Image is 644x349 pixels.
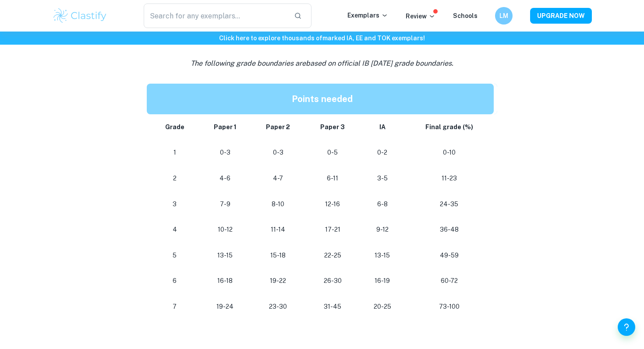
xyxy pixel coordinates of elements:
[530,8,592,24] button: UPGRADE NOW
[157,147,192,159] p: 1
[412,275,487,287] p: 60-72
[258,224,298,236] p: 11-14
[347,11,388,20] p: Exemplars
[52,7,108,25] img: Clastify logo
[206,275,244,287] p: 16-18
[367,275,397,287] p: 16-19
[320,123,345,130] strong: Paper 3
[157,198,192,210] p: 3
[312,224,353,236] p: 17-21
[312,147,353,159] p: 0-5
[206,147,244,159] p: 0-3
[367,173,397,184] p: 3-5
[258,173,298,184] p: 4-7
[258,198,298,210] p: 8-10
[312,198,353,210] p: 12-16
[412,147,487,159] p: 0-10
[367,147,397,159] p: 0-2
[157,301,192,313] p: 7
[157,250,192,261] p: 5
[157,224,192,236] p: 4
[157,173,192,184] p: 2
[206,301,244,313] p: 19-24
[495,7,513,25] button: LM
[618,318,635,336] button: Help and Feedback
[412,198,487,210] p: 24-35
[367,224,397,236] p: 9-12
[367,301,397,313] p: 20-25
[312,250,353,261] p: 22-25
[312,173,353,184] p: 6-11
[206,173,244,184] p: 4-6
[453,12,478,19] a: Schools
[206,224,244,236] p: 10-12
[258,275,298,287] p: 19-22
[292,94,353,104] strong: Points needed
[258,147,298,159] p: 0-3
[367,198,397,210] p: 6-8
[306,59,453,67] span: based on official IB [DATE] grade boundaries.
[412,173,487,184] p: 11-23
[144,4,287,28] input: Search for any exemplars...
[499,11,509,21] h6: LM
[206,250,244,261] p: 13-15
[206,198,244,210] p: 7-9
[191,59,453,67] i: The following grade boundaries are
[412,301,487,313] p: 73-100
[214,123,237,130] strong: Paper 1
[412,250,487,261] p: 49-59
[258,250,298,261] p: 15-18
[406,11,435,21] p: Review
[266,123,290,130] strong: Paper 2
[165,123,184,130] strong: Grade
[367,250,397,261] p: 13-15
[258,301,298,313] p: 23-30
[312,301,353,313] p: 31-45
[157,275,192,287] p: 6
[379,123,386,130] strong: IA
[312,275,353,287] p: 26-30
[412,224,487,236] p: 36-48
[425,123,473,130] strong: Final grade (%)
[2,33,642,43] h6: Click here to explore thousands of marked IA, EE and TOK exemplars !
